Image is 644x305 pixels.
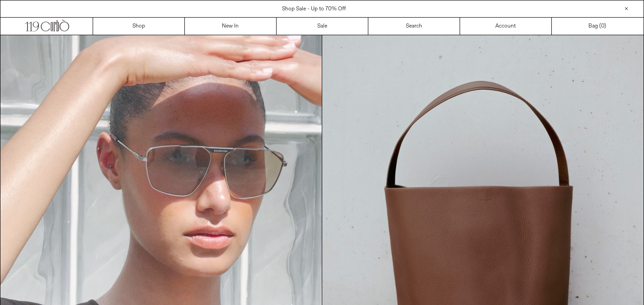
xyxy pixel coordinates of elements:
[185,18,277,35] a: New In
[93,18,185,35] a: Shop
[601,22,606,30] span: )
[552,18,644,35] a: Bag ()
[601,23,604,30] span: 0
[277,18,368,35] a: Sale
[282,5,346,13] a: Shop Sale - Up to 70% Off
[460,18,552,35] a: Account
[368,18,460,35] a: Search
